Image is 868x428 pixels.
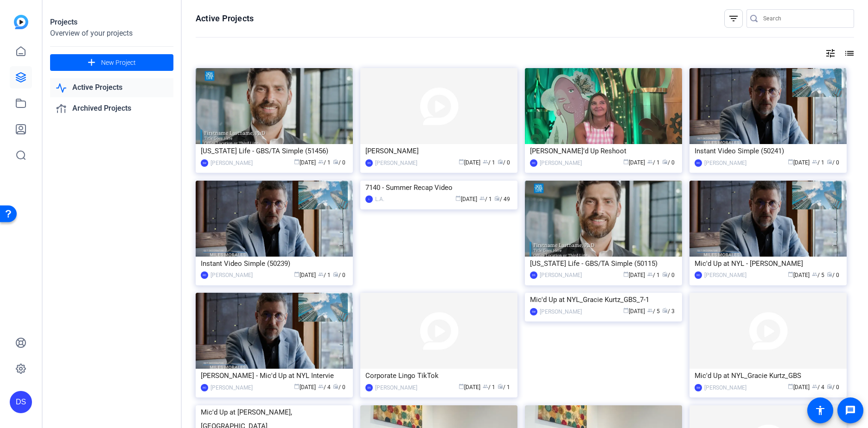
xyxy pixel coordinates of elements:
[704,383,747,392] div: [PERSON_NAME]
[86,57,97,69] mat-icon: add
[530,308,537,315] div: SW
[459,159,480,166] span: [DATE]
[623,308,629,313] span: calendar_today
[211,158,253,168] div: [PERSON_NAME]
[623,159,629,164] span: calendar_today
[498,159,510,166] span: / 0
[815,405,826,416] mat-icon: accessibility
[294,159,316,166] span: [DATE]
[365,144,512,158] div: [PERSON_NAME]
[827,159,832,164] span: radio
[695,144,842,158] div: Instant Video Simple (50241)
[294,159,300,164] span: calendar_today
[201,144,348,158] div: [US_STATE] Life - GBS/TA Simple (51456)
[812,384,824,390] span: / 4
[812,271,817,277] span: group
[14,15,28,29] img: blue-gradient.svg
[50,78,173,97] a: Active Projects
[662,159,668,164] span: radio
[662,272,675,278] span: / 0
[540,271,582,280] div: [PERSON_NAME]
[623,272,645,278] span: [DATE]
[483,384,495,390] span: / 1
[827,159,839,166] span: / 0
[843,48,854,59] mat-icon: list
[201,257,348,271] div: Instant Video Simple (50239)
[788,159,810,166] span: [DATE]
[498,384,510,390] span: / 1
[695,271,702,279] div: RO
[201,384,208,391] div: RO
[294,272,316,278] span: [DATE]
[365,369,512,383] div: Corporate Lingo TikTok
[294,384,300,389] span: calendar_today
[375,195,384,204] div: L.A.
[10,391,32,413] div: DS
[623,159,645,166] span: [DATE]
[647,271,653,277] span: group
[318,159,331,166] span: / 1
[483,159,488,164] span: group
[695,369,842,383] div: Mic'd Up at NYL_Gracie Kurtz_GBS
[201,159,208,167] div: SW
[827,384,839,390] span: / 0
[695,384,702,391] div: SW
[455,196,477,202] span: [DATE]
[662,308,675,315] span: / 3
[728,13,739,24] mat-icon: filter_list
[365,159,373,167] div: DS
[662,308,668,313] span: radio
[50,54,173,71] button: New Project
[827,271,832,277] span: radio
[788,272,810,278] span: [DATE]
[812,272,824,278] span: / 5
[788,271,793,277] span: calendar_today
[318,272,331,278] span: / 1
[647,272,660,278] span: / 1
[662,271,668,277] span: radio
[530,159,537,167] div: RO
[704,158,747,168] div: [PERSON_NAME]
[459,384,480,390] span: [DATE]
[50,99,173,118] a: Archived Projects
[494,195,500,201] span: radio
[375,383,417,392] div: [PERSON_NAME]
[365,384,373,391] div: DS
[695,257,842,271] div: Mic'd Up at NYL - [PERSON_NAME]
[294,384,316,390] span: [DATE]
[201,369,348,383] div: [PERSON_NAME] - Mic'd Up at NYL Intervie
[101,58,136,68] span: New Project
[483,159,495,166] span: / 1
[211,271,253,280] div: [PERSON_NAME]
[662,159,675,166] span: / 0
[647,308,660,315] span: / 5
[50,17,173,28] div: Projects
[647,159,653,164] span: group
[333,271,338,277] span: radio
[50,28,173,39] div: Overview of your projects
[211,383,253,392] div: [PERSON_NAME]
[455,195,461,201] span: calendar_today
[459,159,464,164] span: calendar_today
[647,308,653,313] span: group
[479,195,485,201] span: group
[623,271,629,277] span: calendar_today
[695,159,702,167] div: RO
[479,196,492,202] span: / 1
[623,308,645,315] span: [DATE]
[318,384,331,390] span: / 4
[788,384,793,389] span: calendar_today
[812,384,817,389] span: group
[333,384,338,389] span: radio
[498,159,503,164] span: radio
[498,384,503,389] span: radio
[483,384,488,389] span: group
[825,48,836,59] mat-icon: tune
[333,272,345,278] span: / 0
[318,384,324,389] span: group
[540,307,582,316] div: [PERSON_NAME]
[196,13,254,24] h1: Active Projects
[647,159,660,166] span: / 1
[845,405,856,416] mat-icon: message
[530,144,677,158] div: [PERSON_NAME]'d Up Reshoot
